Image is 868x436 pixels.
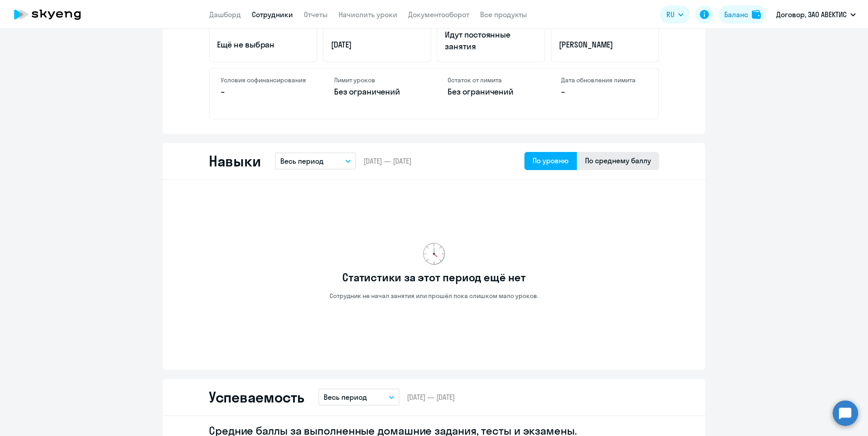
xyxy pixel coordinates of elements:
[304,10,328,19] a: Отчеты
[752,10,761,19] img: balance
[209,388,304,406] h2: Успеваемость
[660,5,690,24] button: RU
[585,155,651,166] div: По среднему баллу
[445,29,537,52] p: Идут постоянные занятия
[480,10,527,19] a: Все продукты
[561,76,647,84] h4: Дата обновления лимита
[221,86,307,98] p: –
[280,156,324,166] p: Весь период
[334,76,420,84] h4: Лимит уроков
[533,155,569,166] div: По уровню
[209,10,241,19] a: Дашборд
[363,156,411,166] span: [DATE] — [DATE]
[324,392,367,403] p: Весь период
[209,152,260,170] h2: Навыки
[772,4,860,25] button: Договор, ЗАО АВЕКТИС
[719,5,766,24] button: Балансbalance
[724,9,748,20] div: Баланс
[318,389,400,406] button: Весь период
[776,9,847,20] p: Договор, ЗАО АВЕКТИС
[448,86,534,98] p: Без ограничений
[221,76,307,84] h4: Условия софинансирования
[448,76,534,84] h4: Остаток от лимита
[334,86,420,98] p: Без ограничений
[408,10,469,19] a: Документооборот
[217,39,309,51] p: Ещё не выбран
[330,292,538,300] p: Сотрудник не начал занятия или прошёл пока слишком мало уроков.
[666,9,675,20] span: RU
[561,86,647,98] p: –
[407,392,455,402] span: [DATE] — [DATE]
[342,270,525,284] h3: Статистики за этот период ещё нет
[331,39,423,51] p: [DATE]
[275,152,356,170] button: Весь период
[423,243,445,265] img: no-data
[559,39,651,51] p: [PERSON_NAME]
[252,10,293,19] a: Сотрудники
[339,10,397,19] a: Начислить уроки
